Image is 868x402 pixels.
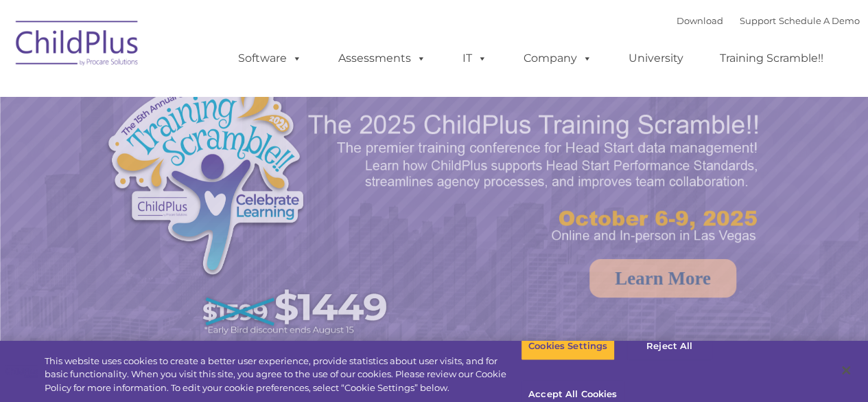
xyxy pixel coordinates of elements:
a: Company [510,45,606,72]
button: Close [831,355,861,386]
button: Cookies Settings [521,332,615,361]
a: Support [740,15,776,26]
img: ChildPlus by Procare Solutions [9,11,146,80]
button: Reject All [626,332,712,361]
a: Software [224,45,316,72]
a: Schedule A Demo [779,15,860,26]
a: Training Scramble!! [706,45,837,72]
font: | [677,15,860,26]
div: This website uses cookies to create a better user experience, provide statistics about user visit... [45,355,521,395]
a: Download [677,15,723,26]
a: IT [449,45,501,72]
a: Learn More [589,259,736,298]
a: Assessments [325,45,440,72]
a: University [615,45,697,72]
